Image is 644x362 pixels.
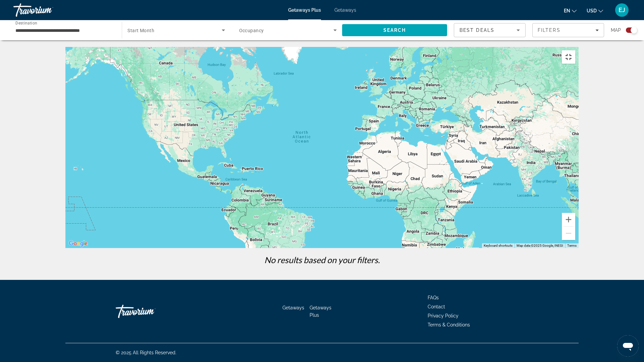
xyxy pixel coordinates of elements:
[567,244,577,247] a: Terms (opens in new tab)
[288,7,321,13] a: Getaways Plus
[13,1,80,19] a: Travorium
[564,8,570,13] span: en
[460,27,494,33] span: Best Deals
[564,6,577,15] button: Change language
[611,25,621,35] span: Map
[428,313,459,318] a: Privacy Policy
[613,3,631,17] button: User Menu
[428,295,439,300] a: FAQs
[282,305,304,310] a: Getaways
[517,244,563,247] span: Map data ©2025 Google, INEGI
[62,255,582,265] p: No results based on your filters.
[428,322,470,327] a: Terms & Conditions
[342,24,447,36] button: Search
[334,7,356,13] a: Getaways
[67,239,89,248] a: Open this area in Google Maps (opens a new window)
[127,28,154,33] span: Start Month
[587,8,597,13] span: USD
[587,6,603,15] button: Change currency
[460,26,520,34] mat-select: Sort by
[538,27,560,33] span: Filters
[383,27,406,33] span: Search
[239,28,264,33] span: Occupancy
[116,350,176,355] span: © 2025 All Rights Reserved.
[619,7,625,13] span: EJ
[15,26,113,35] input: Select destination
[15,20,37,25] span: Destination
[310,305,331,318] a: Getaways Plus
[67,239,89,248] img: Google
[562,213,575,226] button: Zoom in
[617,335,639,357] iframe: Button to launch messaging window
[484,243,513,248] button: Keyboard shortcuts
[562,50,575,64] button: Toggle fullscreen view
[562,227,575,240] button: Zoom out
[116,301,183,321] a: Go Home
[428,304,445,309] a: Contact
[532,23,604,37] button: Filters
